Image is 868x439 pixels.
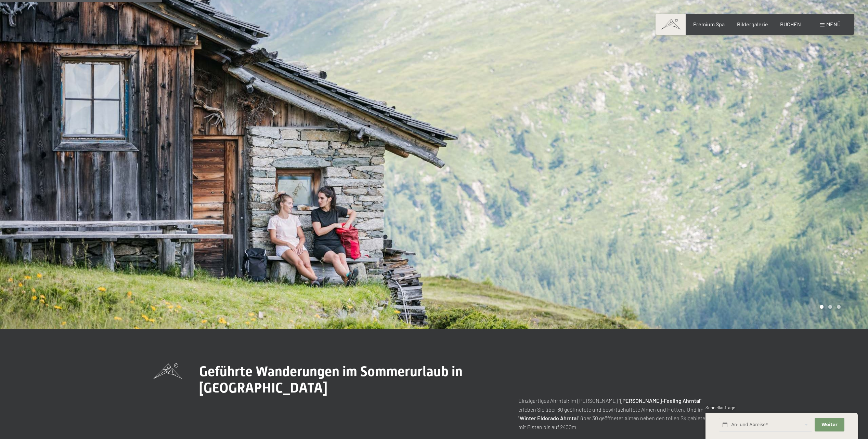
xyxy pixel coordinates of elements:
strong: [PERSON_NAME]-Feeling Ahrntal [620,397,700,404]
div: Carousel Page 1 (Current Slide) [820,305,824,309]
span: Schnellanfrage [705,405,735,410]
div: Carousel Pagination [817,305,841,309]
span: Geführte Wanderungen im Sommerurlaub in [GEOGRAPHIC_DATA] [199,363,463,396]
strong: Winter Eldorado Ahrntal [520,415,578,421]
div: Carousel Page 2 [828,305,832,309]
a: Bildergalerie [737,21,768,27]
span: Weiter [821,422,838,428]
p: Einzigartiges Ahrntal: Im [PERSON_NAME] " " erleben Sie über 80 geöffnetete und bewirtschaftete A... [518,396,715,431]
a: Premium Spa [693,21,725,27]
span: Menü [826,21,841,27]
button: Weiter [815,418,844,432]
a: BUCHEN [780,21,801,27]
div: Carousel Page 3 [837,305,841,309]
